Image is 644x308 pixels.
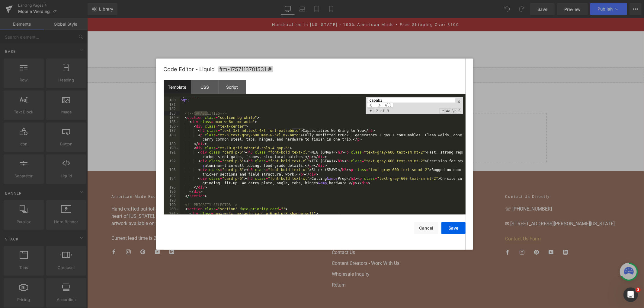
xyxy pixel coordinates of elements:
div: 182 [164,107,180,111]
a: Refund Policy [245,198,312,205]
div: 197 [164,194,180,198]
div: 186 [164,124,180,129]
a: Contact Us Form [418,218,453,224]
input: Search for [367,98,455,103]
div: 198 [164,198,180,202]
a: Facebook [24,230,29,237]
p: or Drag & Drop elements from left sidebar [107,126,450,130]
span: 3 [636,287,641,292]
a: Return [245,263,312,271]
a: Wholesale Inquiry [245,252,312,260]
div: Script [219,80,246,94]
div: 196 [164,189,180,194]
h2: Support [245,176,312,181]
div: 200 [164,207,180,211]
p: Hand-crafted patriotic artwork created right in the heart of [US_STATE]. We deliver the highest q... [24,187,139,209]
p: ☏ [PHONE_NUMBER] [418,187,533,195]
a: YouTube [68,230,72,237]
span: CaseSensitive Search [445,108,451,114]
a: Add Single Section [281,109,335,121]
a: Content Creators - Work With Us [245,242,312,249]
span: 2 of 3 [373,109,391,113]
button: Save [441,222,466,234]
div: 187 [164,129,180,133]
a: Facebook [418,230,423,238]
div: 199 [164,203,180,207]
div: 181 [164,103,180,107]
div: 192 [164,159,180,168]
a: FAQs [245,187,312,195]
span: Code Editor - Liquid [164,66,215,72]
h2: Contact Us Directly [418,176,533,181]
div: 185 [164,120,180,124]
h2: American-Made Excellence [24,176,139,181]
div: Template [164,80,191,94]
span: Alt-Enter [383,103,394,108]
p: Current lead time is 2-4 weeks [24,217,139,224]
a: LinkedIn [476,230,481,238]
a: LinkedIn [82,230,87,237]
a: YouTube [461,230,466,238]
div: 193 [164,168,180,176]
span: Search In Selection [458,108,461,114]
div: 195 [164,185,180,189]
a: Contact Us [245,231,312,238]
div: 188 [164,133,180,142]
span: RegExp Search [439,108,445,114]
a: Explore Blocks [222,109,276,121]
a: Instagram [39,230,43,237]
a: Handcrafted in [US_STATE] • 100% American Made • Free Shipping Over $100 [185,4,372,9]
span: Toggel Replace mode [368,108,373,113]
div: 194 [164,176,180,185]
div: 191 [164,150,180,159]
button: Cancel [414,222,438,234]
span: Whole Word Search [452,108,457,114]
iframe: Intercom live chat [623,287,638,302]
div: 183 [164,111,180,116]
div: CSS [191,80,219,94]
a: Privacy Policy [245,209,312,216]
a: Instagram [432,230,437,238]
div: 190 [164,146,180,150]
div: 189 [164,142,180,146]
a: Pinterest [53,230,58,237]
span: Click to copy [218,66,273,72]
a: Terms of Service [245,220,312,227]
div: 184 [164,116,180,120]
div: 201 [164,211,180,216]
div: 180 [164,98,180,102]
a: Pinterest [447,230,452,238]
p: ✉ [STREET_ADDRESS][PERSON_NAME][US_STATE] [418,202,533,209]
